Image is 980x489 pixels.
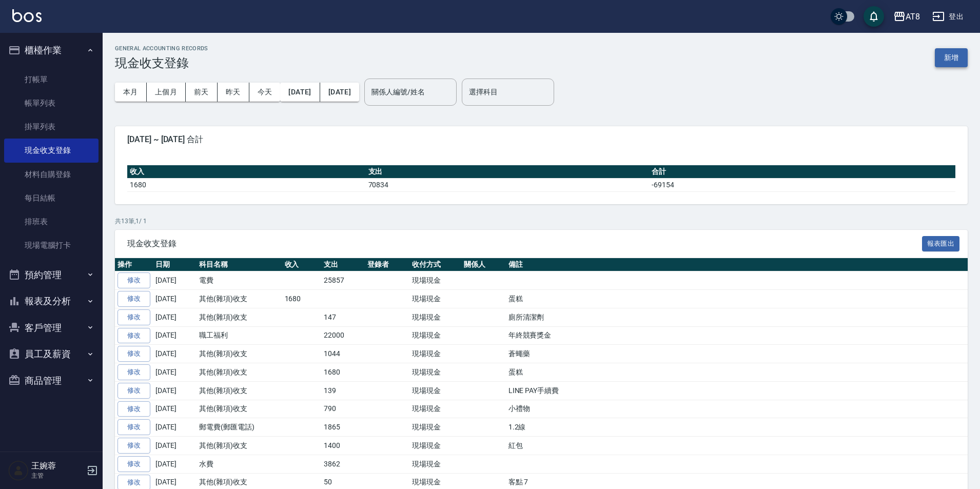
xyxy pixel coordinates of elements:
[197,326,282,345] td: 職工福利
[864,6,884,27] button: save
[197,290,282,308] td: 其他(雜項)收支
[153,400,197,418] td: [DATE]
[409,437,461,455] td: 現場現金
[4,37,99,64] button: 櫃檯作業
[218,83,249,102] button: 昨天
[409,308,461,326] td: 現場現金
[409,258,461,271] th: 收付方式
[321,400,365,418] td: 790
[197,437,282,455] td: 其他(雜項)收支
[153,455,197,473] td: [DATE]
[506,400,968,418] td: 小禮物
[906,10,920,23] div: AT8
[153,326,197,345] td: [DATE]
[153,345,197,363] td: [DATE]
[409,363,461,382] td: 現場現金
[4,315,99,341] button: 客戶管理
[127,178,366,191] td: 1680
[4,288,99,315] button: 報表及分析
[320,83,359,102] button: [DATE]
[321,381,365,400] td: 139
[117,438,150,454] a: 修改
[935,48,968,67] button: 新增
[127,165,366,179] th: 收入
[117,346,150,362] a: 修改
[409,290,461,308] td: 現場現金
[115,45,208,52] h2: GENERAL ACCOUNTING RECORDS
[31,471,84,480] p: 主管
[321,363,365,382] td: 1680
[321,455,365,473] td: 3862
[506,308,968,326] td: 廁所清潔劑
[153,363,197,382] td: [DATE]
[4,139,99,162] a: 現金收支登錄
[186,83,218,102] button: 前天
[115,217,968,226] p: 共 13 筆, 1 / 1
[409,455,461,473] td: 現場現金
[4,233,99,257] a: 現場電腦打卡
[8,460,29,481] img: Person
[409,271,461,290] td: 現場現金
[321,308,365,326] td: 147
[115,83,147,102] button: 本月
[506,418,968,437] td: 1.2線
[409,381,461,400] td: 現場現金
[197,258,282,271] th: 科目名稱
[282,258,322,271] th: 收入
[928,7,968,26] button: 登出
[117,456,150,472] a: 修改
[117,291,150,307] a: 修改
[506,258,968,271] th: 備註
[117,383,150,399] a: 修改
[115,258,153,271] th: 操作
[4,186,99,210] a: 每日結帳
[889,6,924,27] button: AT8
[117,419,150,435] a: 修改
[321,258,365,271] th: 支出
[506,290,968,308] td: 蛋糕
[153,308,197,326] td: [DATE]
[4,367,99,394] button: 商品管理
[117,401,150,417] a: 修改
[4,68,99,91] a: 打帳單
[197,381,282,400] td: 其他(雜項)收支
[153,271,197,290] td: [DATE]
[117,328,150,344] a: 修改
[409,326,461,345] td: 現場現金
[409,400,461,418] td: 現場現金
[153,258,197,271] th: 日期
[153,381,197,400] td: [DATE]
[4,91,99,115] a: 帳單列表
[461,258,506,271] th: 關係人
[4,115,99,139] a: 掛單列表
[4,163,99,186] a: 材料自購登錄
[249,83,281,102] button: 今天
[4,341,99,367] button: 員工及薪資
[115,56,208,70] h3: 現金收支登錄
[127,239,922,249] span: 現金收支登錄
[197,418,282,437] td: 郵電費(郵匯電話)
[409,345,461,363] td: 現場現金
[4,210,99,233] a: 排班表
[321,437,365,455] td: 1400
[117,364,150,380] a: 修改
[922,236,960,252] button: 報表匯出
[197,363,282,382] td: 其他(雜項)收支
[506,437,968,455] td: 紅包
[366,178,650,191] td: 70834
[127,134,955,145] span: [DATE] ~ [DATE] 合計
[31,461,84,471] h5: 王婉蓉
[197,345,282,363] td: 其他(雜項)收支
[321,418,365,437] td: 1865
[506,363,968,382] td: 蛋糕
[197,400,282,418] td: 其他(雜項)收支
[365,258,409,271] th: 登錄者
[153,437,197,455] td: [DATE]
[922,238,960,248] a: 報表匯出
[935,52,968,62] a: 新增
[649,165,955,179] th: 合計
[153,290,197,308] td: [DATE]
[117,309,150,325] a: 修改
[197,455,282,473] td: 水費
[117,272,150,288] a: 修改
